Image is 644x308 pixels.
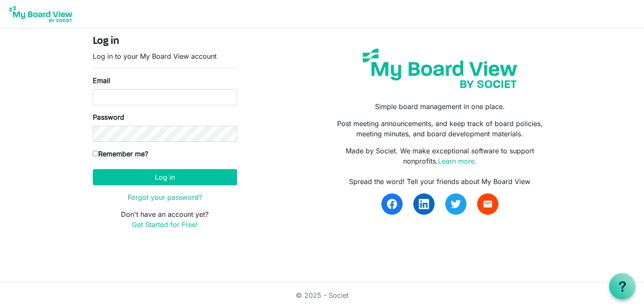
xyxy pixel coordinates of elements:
[93,75,110,86] label: Email
[477,193,498,215] a: email
[451,199,461,209] img: twitter.svg
[93,149,148,159] label: Remember me?
[328,118,551,139] p: Post meeting announcements, and keep track of board policies, meeting minutes, and board developm...
[328,101,551,112] p: Simple board management in one place.
[387,199,397,209] img: facebook.svg
[128,193,202,201] a: Forgot your password?
[93,112,124,122] label: Password
[93,169,237,185] button: Log in
[483,199,493,209] span: email
[93,151,98,156] input: Remember me?
[328,146,551,166] p: Made by Societ. We make exceptional software to support nonprofits.
[438,157,477,165] a: Learn more.
[356,42,524,95] img: my-board-view-societ.svg
[93,35,237,48] h4: Log in
[419,199,429,209] img: linkedin.svg
[93,209,237,230] p: Don't have an account yet?
[296,291,349,299] a: © 2025 - Societ
[328,176,551,187] div: Spread the word! Tell your friends about My Board View
[93,51,237,61] p: Log in to your My Board View account
[132,220,198,229] a: Get Started for Free!
[7,3,75,25] img: My Board View Logo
